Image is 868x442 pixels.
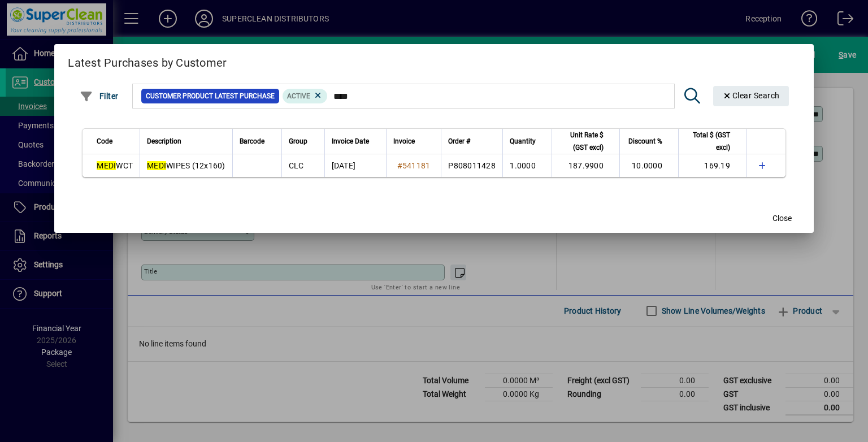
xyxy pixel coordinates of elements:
div: Unit Rate $ (GST excl) [559,129,614,154]
a: #541181 [393,159,435,172]
div: Code [97,135,133,148]
span: Customer Product Latest Purchase [146,90,275,102]
div: Quantity [510,135,546,148]
button: Filter [77,86,121,106]
div: Discount % [627,135,672,148]
button: Clear [713,86,789,106]
span: Invoice Date [332,135,369,148]
span: Filter [80,92,119,101]
span: WCT [97,161,133,170]
em: MEDI [147,161,166,170]
div: Invoice [393,135,435,148]
span: Description [147,135,181,148]
span: Active [287,92,310,100]
td: 187.9900 [552,154,619,177]
mat-chip: Product Activation Status: Active [283,89,328,103]
td: 169.19 [678,154,746,177]
span: CLC [289,161,304,170]
span: Invoice [393,135,415,148]
span: 541181 [402,161,431,170]
h2: Latest Purchases by Customer [54,44,814,77]
td: 1.0000 [502,154,552,177]
span: Discount % [628,135,662,148]
span: Order # [448,135,470,148]
div: Invoice Date [332,135,379,148]
span: Group [289,135,307,148]
span: Barcode [240,135,264,148]
div: Order # [448,135,496,148]
span: Quantity [510,135,536,148]
div: Description [147,135,225,148]
div: Group [289,135,318,148]
span: Clear Search [722,91,780,100]
div: Total $ (GST excl) [685,129,740,154]
td: P808011428 [441,154,502,177]
td: [DATE] [324,154,386,177]
em: MEDI [97,161,116,170]
td: 10.0000 [619,154,678,177]
span: Code [97,135,112,148]
button: Close [764,208,800,228]
span: # [397,161,402,170]
span: Unit Rate $ (GST excl) [559,129,604,154]
div: Barcode [240,135,275,148]
span: WIPES (12x160) [147,161,225,170]
span: Total $ (GST excl) [685,129,730,154]
span: Close [772,213,792,224]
